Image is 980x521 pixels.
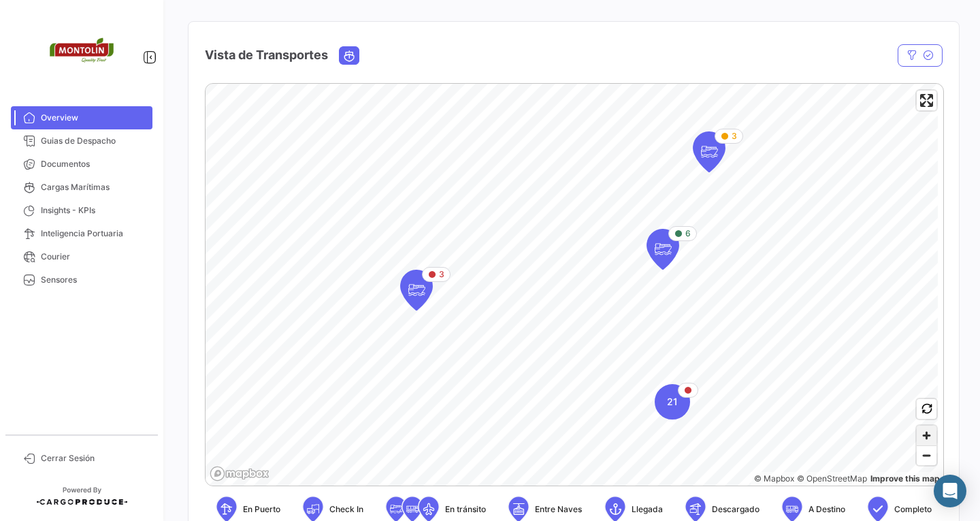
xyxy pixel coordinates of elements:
a: Mapbox logo [210,466,269,481]
span: Zoom out [917,446,936,465]
a: Documentos [11,153,152,176]
button: Ocean [340,47,359,64]
a: Sensores [11,268,152,291]
span: Completo [894,503,932,516]
span: 3 [439,268,444,281]
span: Guias de Despacho [41,135,147,147]
span: Check In [329,503,363,516]
a: Map feedback [870,473,940,484]
button: Zoom in [917,426,936,445]
a: Inteligencia Portuaria [11,222,152,245]
span: 21 [667,395,678,409]
span: Insights - KPIs [41,204,147,217]
span: Cerrar Sesión [41,452,147,464]
span: A Destino [808,503,845,516]
span: Inteligencia Portuaria [41,227,147,240]
a: Guias de Despacho [11,129,152,153]
div: Map marker [693,131,725,172]
a: Cargas Marítimas [11,176,152,199]
a: Courier [11,245,152,268]
span: Descargado [712,503,759,516]
span: Overview [41,112,147,124]
span: 6 [685,227,691,240]
button: Enter fullscreen [917,91,936,110]
span: Cargas Marítimas [41,181,147,193]
div: Map marker [655,384,690,420]
h4: Vista de Transportes [205,46,328,65]
span: Llegada [632,503,663,516]
span: En tránsito [445,503,486,516]
span: Documentos [41,158,147,170]
a: OpenStreetMap [797,473,867,484]
div: Map marker [647,229,679,270]
canvas: Map [206,84,938,487]
a: Insights - KPIs [11,199,152,222]
a: Overview [11,106,152,129]
span: Entre Naves [535,503,582,516]
span: En Puerto [243,503,280,516]
span: Sensores [41,274,147,286]
div: Abrir Intercom Messenger [934,475,966,507]
button: Zoom out [917,445,936,465]
div: Map marker [400,270,433,311]
span: Courier [41,251,147,263]
a: Mapbox [754,473,794,484]
img: 2d55ee68-5a11-4b18-9445-71bae2c6d5df.png [48,16,116,84]
span: 3 [732,130,737,142]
